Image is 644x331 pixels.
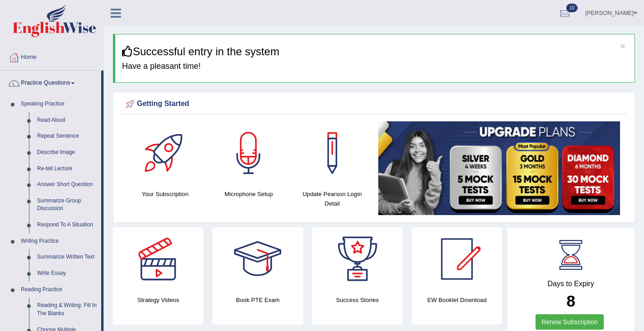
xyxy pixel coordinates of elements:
a: Writing Practice [17,233,101,249]
h3: Successful entry in the system [122,46,628,58]
h4: Have a pleasant time! [122,62,628,71]
button: × [620,41,625,51]
h4: Your Subscription [128,189,202,199]
span: 10 [566,4,578,12]
h4: Days to Expiry [517,280,625,288]
a: Home [0,45,103,67]
h4: Book PTE Exam [212,295,303,305]
div: Getting Started [123,97,625,111]
a: Repeat Sentence [33,128,101,144]
a: Describe Image [33,144,101,161]
h4: Strategy Videos [113,295,203,305]
a: Reading Practice [17,282,101,298]
a: Reading & Writing: Fill In The Blanks [33,297,101,321]
a: Renew Subscription [536,314,604,330]
a: Answer Short Question [33,177,101,193]
a: Summarize Group Discussion [33,193,101,217]
h4: Update Pearson Login Detail [295,189,370,208]
a: Read Aloud [33,112,101,129]
b: 8 [566,292,575,310]
a: Summarize Written Text [33,249,101,265]
h4: Success Stories [312,295,403,305]
a: Speaking Practice [17,96,101,112]
img: small5.jpg [378,121,620,215]
a: Respond To A Situation [33,217,101,233]
h4: EW Booklet Download [412,295,502,305]
a: Practice Questions [0,71,101,93]
h4: Microphone Setup [212,189,286,199]
a: Re-tell Lecture [33,161,101,177]
a: Write Essay [33,265,101,282]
